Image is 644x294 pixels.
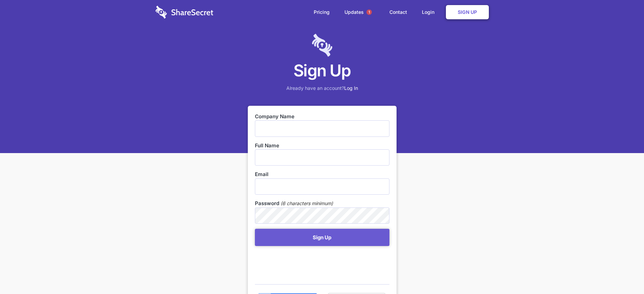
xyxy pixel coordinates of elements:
a: Log In [344,85,358,91]
label: Full Name [255,142,389,149]
a: Login [415,2,445,23]
a: Sign Up [446,5,489,19]
label: Password [255,200,279,207]
label: Email [255,171,389,178]
img: logo-lt-purple-60x68@2x-c671a683ea72a1d466fb5d642181eefbee81c4e10ba9aed56c8e1d7e762e8086.png [312,34,332,57]
img: logo-wordmark-white-trans-d4663122ce5f474addd5e946df7df03e33cb6a1c49d2221995e7729f52c070b2.svg [156,6,213,19]
span: 1 [366,9,372,15]
iframe: reCAPTCHA [255,249,358,276]
label: Company Name [255,113,389,120]
em: (6 characters minimum) [281,200,333,207]
a: Pricing [307,2,336,23]
button: Sign Up [255,229,389,246]
a: Contact [383,2,414,23]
